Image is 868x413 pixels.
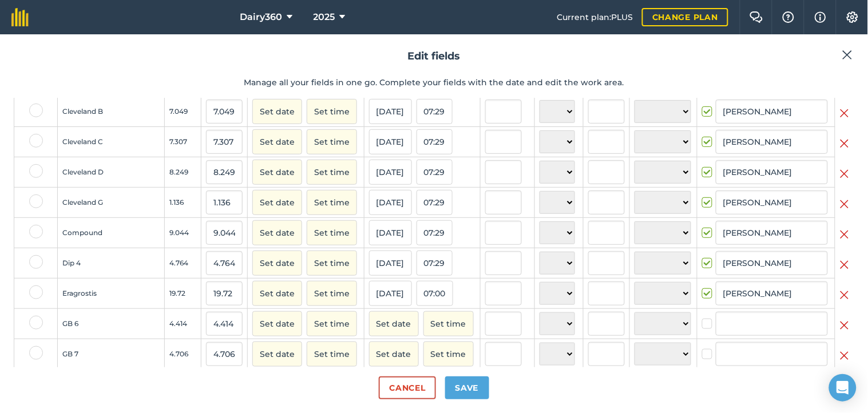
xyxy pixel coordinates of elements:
[307,341,357,367] button: Set time
[165,218,201,248] td: 9.044
[165,248,201,279] td: 4.764
[840,349,849,363] img: svg+xml;base64,PHN2ZyB4bWxucz0iaHR0cDovL3d3dy53My5vcmcvMjAwMC9zdmciIHdpZHRoPSIyMiIgaGVpZ2h0PSIzMC...
[750,11,763,23] img: Two speech bubbles overlapping with the left bubble in the forefront
[14,48,854,65] h2: Edit fields
[846,11,859,23] img: A cog icon
[840,288,849,302] img: svg+xml;base64,PHN2ZyB4bWxucz0iaHR0cDovL3d3dy53My5vcmcvMjAwMC9zdmciIHdpZHRoPSIyMiIgaGVpZ2h0PSIzMC...
[369,99,412,124] button: [DATE]
[369,251,412,276] button: [DATE]
[369,281,412,306] button: [DATE]
[840,197,849,211] img: svg+xml;base64,PHN2ZyB4bWxucz0iaHR0cDovL3d3dy53My5vcmcvMjAwMC9zdmciIHdpZHRoPSIyMiIgaGVpZ2h0PSIzMC...
[252,220,302,245] button: Set date
[58,309,165,339] td: GB 6
[417,220,453,245] button: 07:29
[307,311,357,336] button: Set time
[417,160,453,185] button: 07:29
[165,339,201,370] td: 4.706
[58,157,165,188] td: Cleveland D
[252,99,302,124] button: Set date
[423,341,474,367] button: Set time
[165,279,201,309] td: 19.72
[165,127,201,157] td: 7.307
[11,8,29,26] img: fieldmargin Logo
[307,251,357,276] button: Set time
[815,10,826,24] img: svg+xml;base64,PHN2ZyB4bWxucz0iaHR0cDovL3d3dy53My5vcmcvMjAwMC9zdmciIHdpZHRoPSIxNyIgaGVpZ2h0PSIxNy...
[252,160,302,185] button: Set date
[840,106,849,120] img: svg+xml;base64,PHN2ZyB4bWxucz0iaHR0cDovL3d3dy53My5vcmcvMjAwMC9zdmciIHdpZHRoPSIyMiIgaGVpZ2h0PSIzMC...
[58,127,165,157] td: Cleveland C
[252,251,302,276] button: Set date
[369,311,419,336] button: Set date
[307,190,357,215] button: Set time
[240,10,283,24] span: Dairy360
[58,188,165,218] td: Cleveland G
[417,99,453,124] button: 07:29
[165,188,201,218] td: 1.136
[379,376,435,399] button: Cancel
[842,48,853,62] img: svg+xml;base64,PHN2ZyB4bWxucz0iaHR0cDovL3d3dy53My5vcmcvMjAwMC9zdmciIHdpZHRoPSIyMiIgaGVpZ2h0PSIzMC...
[14,76,854,89] p: Manage all your fields in one go. Complete your fields with the date and edit the work area.
[829,374,857,402] div: Open Intercom Messenger
[369,129,412,154] button: [DATE]
[307,160,357,185] button: Set time
[58,248,165,279] td: Dip 4
[423,311,474,336] button: Set time
[58,339,165,370] td: GB 7
[307,99,357,124] button: Set time
[840,319,849,332] img: svg+xml;base64,PHN2ZyB4bWxucz0iaHR0cDovL3d3dy53My5vcmcvMjAwMC9zdmciIHdpZHRoPSIyMiIgaGVpZ2h0PSIzMC...
[642,8,728,26] a: Change plan
[252,129,302,154] button: Set date
[840,258,849,272] img: svg+xml;base64,PHN2ZyB4bWxucz0iaHR0cDovL3d3dy53My5vcmcvMjAwMC9zdmciIHdpZHRoPSIyMiIgaGVpZ2h0PSIzMC...
[369,160,412,185] button: [DATE]
[307,129,357,154] button: Set time
[165,157,201,188] td: 8.249
[252,341,302,367] button: Set date
[417,281,453,306] button: 07:00
[58,279,165,309] td: Eragrostis
[58,97,165,127] td: Cleveland B
[840,228,849,241] img: svg+xml;base64,PHN2ZyB4bWxucz0iaHR0cDovL3d3dy53My5vcmcvMjAwMC9zdmciIHdpZHRoPSIyMiIgaGVpZ2h0PSIzMC...
[445,376,489,399] button: Save
[417,190,453,215] button: 07:29
[307,220,357,245] button: Set time
[165,309,201,339] td: 4.414
[252,190,302,215] button: Set date
[58,218,165,248] td: Compound
[252,281,302,306] button: Set date
[369,220,412,245] button: [DATE]
[417,129,453,154] button: 07:29
[165,97,201,127] td: 7.049
[557,11,633,23] span: Current plan : PLUS
[782,11,795,23] img: A question mark icon
[369,341,419,367] button: Set date
[369,190,412,215] button: [DATE]
[840,137,849,150] img: svg+xml;base64,PHN2ZyB4bWxucz0iaHR0cDovL3d3dy53My5vcmcvMjAwMC9zdmciIHdpZHRoPSIyMiIgaGVpZ2h0PSIzMC...
[252,311,302,336] button: Set date
[417,251,453,276] button: 07:29
[307,281,357,306] button: Set time
[840,167,849,181] img: svg+xml;base64,PHN2ZyB4bWxucz0iaHR0cDovL3d3dy53My5vcmcvMjAwMC9zdmciIHdpZHRoPSIyMiIgaGVpZ2h0PSIzMC...
[314,10,335,24] span: 2025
